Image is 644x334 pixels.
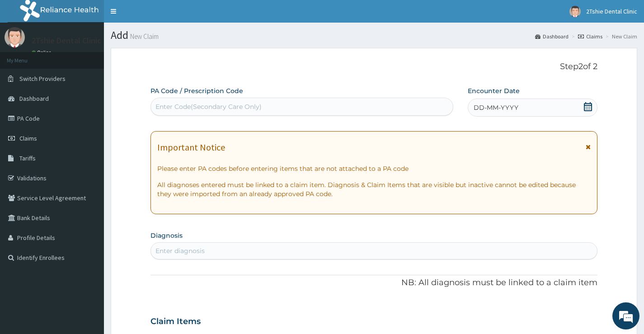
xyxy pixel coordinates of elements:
span: 2Tshie Dental Clinic [586,7,637,15]
label: Encounter Date [468,86,520,95]
p: Step 2 of 2 [150,62,597,72]
h1: Important Notice [157,142,225,152]
h1: Add [111,29,637,41]
label: Diagnosis [150,231,183,240]
a: Claims [578,33,602,40]
textarea: Type your message and hit 'Enter' [5,231,172,263]
span: Switch Providers [19,75,66,83]
div: Chat with us now [47,51,152,62]
div: Enter diagnosis [155,246,205,255]
label: PA Code / Prescription Code [150,86,243,95]
span: Dashboard [19,94,49,103]
img: User Image [5,27,25,47]
a: Online [32,49,53,56]
small: New Claim [128,33,159,40]
span: Claims [19,134,37,142]
a: Dashboard [535,33,569,40]
div: Minimize live chat window [148,5,170,26]
span: We're online! [52,106,125,197]
li: New Claim [603,33,637,40]
div: Enter Code(Secondary Care Only) [155,102,262,111]
h3: Claim Items [150,317,201,327]
img: User Image [569,6,581,17]
p: 2Tshie Dental Clinic [32,37,101,45]
p: NB: All diagnosis must be linked to a claim item [150,277,597,289]
p: All diagnoses entered must be linked to a claim item. Diagnosis & Claim Items that are visible bu... [157,180,591,198]
span: Tariffs [19,154,36,162]
span: DD-MM-YYYY [474,103,518,112]
img: d_794563401_company_1708531726252_794563401 [17,45,37,68]
p: Please enter PA codes before entering items that are not attached to a PA code [157,164,591,173]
